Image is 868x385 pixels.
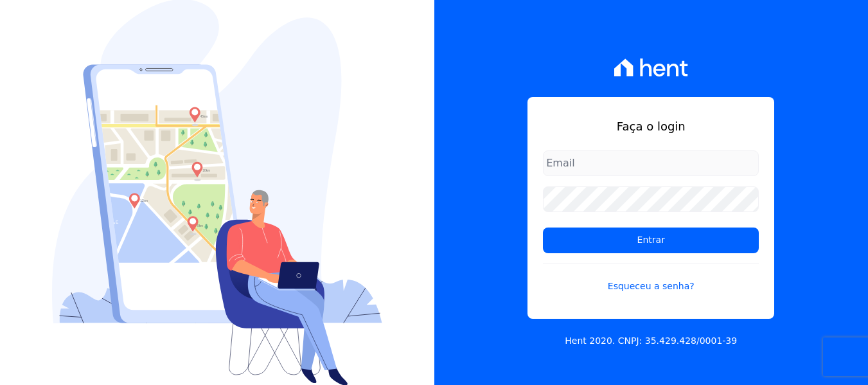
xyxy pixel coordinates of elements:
input: Email [543,150,759,176]
a: Esqueceu a senha? [543,264,759,293]
p: Hent 2020. CNPJ: 35.429.428/0001-39 [565,334,737,348]
input: Entrar [543,228,759,253]
h1: Faça o login [543,118,759,135]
